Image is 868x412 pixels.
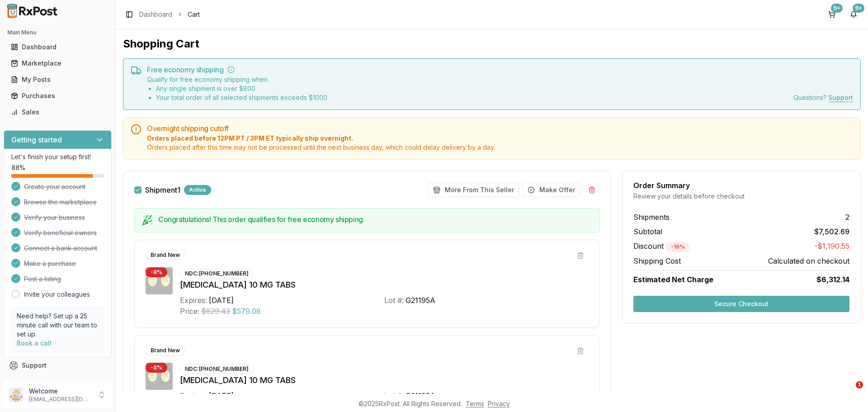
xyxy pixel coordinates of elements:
button: My Posts [4,72,112,87]
span: Connect a bank account [24,244,97,253]
div: Price: [180,306,199,317]
div: 9+ [831,4,843,13]
span: 2 [845,212,849,223]
div: - 16 % [666,242,690,252]
img: Jardiance 10 MG TABS [146,267,173,294]
span: -$1,190.55 [814,241,849,252]
div: NDC: [PHONE_NUMBER] [180,269,254,279]
button: Support [4,357,112,374]
span: Subtotal [633,226,662,237]
a: Terms [466,400,484,407]
li: Any single shipment is over $ 800 [156,84,327,93]
p: Welcome [29,387,92,396]
button: Feedback [4,374,112,390]
span: Verify beneficial owners [24,228,97,237]
p: [EMAIL_ADDRESS][DOMAIN_NAME] [29,396,92,403]
span: Orders placed after this time may not be processed until the next business day, which could delay... [147,143,853,152]
a: Purchases [7,88,108,104]
span: Feedback [22,377,52,386]
div: My Posts [11,75,104,84]
div: Order Summary [633,182,849,189]
span: Shipping Cost [633,256,681,266]
span: Estimated Net Charge [633,275,713,284]
div: Marketplace [11,59,104,68]
div: G21195A [406,295,435,306]
span: Make a purchase [24,259,76,268]
div: Expires: [180,390,207,401]
span: Shipments [633,212,670,223]
div: [DATE] [209,390,234,401]
div: Questions? [793,93,853,102]
div: Purchases [11,91,104,100]
div: Sales [11,108,104,117]
h1: Shopping Cart [123,37,861,51]
div: G21195A [406,390,435,401]
div: Dashboard [11,43,104,52]
span: Orders placed before 12PM PT / 3PM ET typically ship overnight. [147,134,853,143]
a: Privacy [488,400,510,407]
li: Your total order of all selected shipments exceeds $ 1000 [156,93,327,102]
span: $7,502.69 [814,226,849,237]
iframe: Intercom live chat [837,381,859,403]
div: - 8 % [146,267,167,277]
span: Post a listing [24,275,61,284]
span: $6,312.14 [816,274,849,285]
span: $629.43 [201,306,230,317]
button: Sales [4,105,112,119]
div: 9+ [853,4,864,13]
button: More From This Seller [428,183,519,197]
a: Invite your colleagues [24,290,90,299]
button: Secure Checkout [633,296,849,312]
a: Sales [7,104,108,120]
img: User avatar [9,388,24,402]
div: Qualify for free economy shipping when [147,75,327,102]
span: Discount [633,242,690,251]
h5: Free economy shipping [147,66,853,73]
div: [DATE] [209,295,234,306]
h3: Getting started [11,134,62,145]
span: 1 [856,381,863,388]
div: Brand New [146,250,185,260]
span: Calculated on checkout [768,256,849,266]
span: Make Offer [539,185,575,194]
button: Make Offer [523,183,580,197]
button: Marketplace [4,56,112,71]
label: Shipment 1 [145,186,180,194]
h5: Overnight shipping cutoff [147,125,853,132]
h2: Main Menu [7,29,108,36]
div: [MEDICAL_DATA] 10 MG TABS [180,279,589,291]
img: Jardiance 10 MG TABS [146,363,173,390]
span: Browse the marketplace [24,198,97,207]
span: $579.08 [232,306,261,317]
div: Brand New [146,346,185,355]
div: Review your details before checkout [633,192,849,201]
a: Book a call [17,339,52,347]
div: Lot #: [384,390,404,401]
img: RxPost Logo [4,4,61,18]
h5: Congratulations! This order qualifies for free economy shipping. [158,216,592,223]
a: Dashboard [139,10,172,19]
button: 9+ [846,7,861,22]
div: Active [184,185,211,195]
p: Need help? Set up a 25 minute call with our team to set up. [17,312,99,339]
button: Purchases [4,89,112,103]
span: Cart [188,10,200,19]
nav: breadcrumb [139,10,200,19]
button: Dashboard [4,40,112,54]
div: Lot #: [384,295,404,306]
button: 9+ [825,7,839,22]
a: Dashboard [7,39,108,55]
div: [MEDICAL_DATA] 10 MG TABS [180,374,589,387]
span: Verify your business [24,213,85,222]
a: Marketplace [7,55,108,71]
span: 88 % [11,163,25,172]
a: My Posts [7,71,108,88]
div: Expires: [180,295,207,306]
div: - 8 % [146,363,167,373]
span: Create your account [24,182,85,191]
p: Let's finish your setup first! [11,152,104,161]
div: NDC: [PHONE_NUMBER] [180,364,254,374]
